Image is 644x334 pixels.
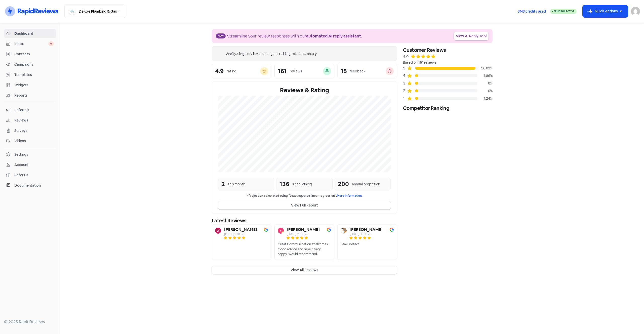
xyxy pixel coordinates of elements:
b: [PERSON_NAME] [350,228,383,232]
div: Great Communication at all times. Good advice and repair. Very happy. Would recommend. [278,242,331,257]
a: View AI Reply Tool [454,32,489,40]
img: Image [327,228,331,232]
span: Reports [14,93,54,98]
a: SMS credits used [513,8,550,14]
a: Referrals [4,105,56,115]
div: Competitor Ranking [403,104,493,112]
div: annual projection [352,182,380,187]
div: Based on 161 reviews [403,60,493,65]
span: Reviews [14,118,54,123]
span: Refer Us [14,173,54,178]
div: 161 [278,68,287,74]
div: 3 [403,80,407,86]
span: Documentation [14,183,54,188]
a: Sending Active [550,8,577,14]
div: feedback [350,69,365,74]
div: 96.89% [477,66,493,71]
button: Deluxe Plumbing & Gas [64,5,125,18]
a: Refer Us [4,171,56,180]
div: © 2025 RapidReviews [4,319,56,325]
a: Documentation [4,181,56,190]
span: Contacts [14,52,54,57]
span: Widgets [14,82,54,88]
div: rating [227,69,236,74]
small: * Projection calculated using "Least squares linear regression". [218,193,391,198]
div: [DATE] 2:18 pm [224,233,257,236]
div: 0% [477,81,493,86]
div: Leak sorted! [341,242,359,247]
a: Contacts [4,50,56,59]
div: 5 [403,65,407,71]
img: Avatar [341,228,347,234]
span: Videos [14,138,54,144]
div: 1.24% [477,96,493,101]
a: More information. [337,194,363,198]
div: 0% [477,88,493,94]
div: 4 [403,73,407,79]
a: Reviews [4,116,56,125]
a: Campaigns [4,60,56,69]
div: 15 [341,68,347,74]
span: SMS credits used [518,9,546,14]
span: Surveys [14,128,54,133]
a: 15feedback [337,64,397,78]
span: Dashboard [14,31,54,36]
span: Templates [14,72,54,77]
img: Avatar [215,228,221,234]
div: 2 [403,88,407,94]
img: Image [390,228,394,232]
div: 4.9 [215,68,224,74]
div: reviews [290,69,302,74]
a: Account [4,160,56,170]
a: Settings [4,150,56,159]
div: 136 [279,180,289,189]
div: Streamline your review responses with our . [227,33,362,39]
div: 4.9 [403,54,409,60]
span: 0 [48,41,54,46]
div: 200 [338,180,349,189]
div: since joining [292,182,312,187]
div: Analyzing reviews and generating mini summary [226,51,317,56]
a: Reports [4,91,56,100]
b: automated AI reply assistant [306,33,361,39]
b: [PERSON_NAME] [287,228,320,232]
div: Latest Reviews [212,217,397,224]
span: Sending Active [554,10,575,13]
div: 1 [403,95,407,101]
a: Widgets [4,80,56,90]
b: [PERSON_NAME] [224,228,257,232]
a: 161reviews [274,64,334,78]
div: 2 [221,180,225,189]
a: 4.9rating [212,64,271,78]
span: Referrals [14,107,54,113]
div: [DATE] 3:53 pm [350,233,383,236]
a: Inbox 0 [4,39,56,49]
span: Inbox [14,41,48,47]
img: Avatar [278,228,284,234]
span: Campaigns [14,62,54,67]
div: Reviews & Rating [218,86,391,95]
div: Account [14,162,29,168]
button: Quick Actions [583,5,628,17]
img: User [631,7,640,16]
button: View All Reviews [212,266,397,274]
a: Templates [4,70,56,79]
div: this month [228,182,245,187]
button: View Full Report [218,201,391,210]
a: Surveys [4,126,56,135]
a: Videos [4,136,56,146]
div: [DATE] 2:03 pm [287,233,320,236]
div: 1.86% [477,73,493,78]
img: Image [264,228,268,232]
a: Dashboard [4,29,56,38]
div: Settings [14,152,28,157]
span: New [216,33,226,38]
div: Customer Reviews [403,46,493,54]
